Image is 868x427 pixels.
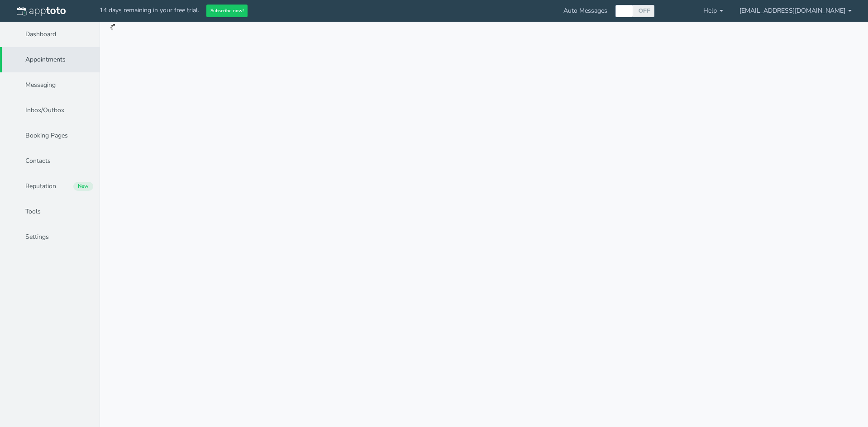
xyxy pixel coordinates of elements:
span: Contacts [25,157,51,166]
div: New [73,182,93,191]
span: Settings [25,232,49,242]
img: logo-apptoto--white.svg [17,7,66,16]
span: Messaging [25,81,56,90]
span: Booking Pages [25,131,68,140]
span: Appointments [25,55,66,64]
span: Auto Messages [563,6,607,15]
span: Reputation [25,182,56,191]
span: Inbox/Outbox [25,106,64,115]
button: Subscribe now! [206,5,248,18]
span: 14 days remaining in your free trial. [100,6,199,14]
span: Dashboard [25,30,56,39]
span: Tools [25,207,41,216]
label: OFF [638,7,651,14]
